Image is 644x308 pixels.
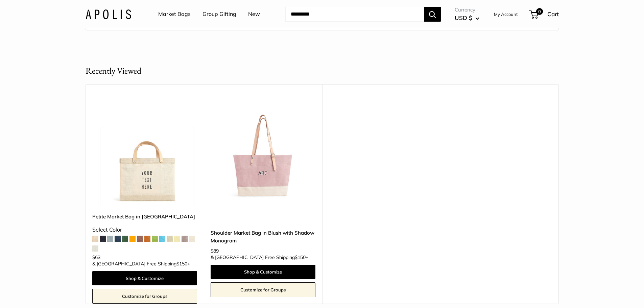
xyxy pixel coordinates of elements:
[455,13,479,23] button: USD $
[211,101,315,206] a: Shoulder Market Bag in Blush with Shadow MonogramShoulder Market Bag in Blush with Shadow Monogram
[176,261,187,267] span: $150
[92,254,100,260] span: $63
[295,254,306,260] span: $150
[285,7,424,22] input: Search...
[211,282,315,297] a: Customize for Groups
[455,5,479,15] span: Currency
[211,248,219,254] span: $89
[424,7,441,22] button: Search
[248,9,260,19] a: New
[92,225,197,235] div: Select Color
[92,261,190,266] span: & [GEOGRAPHIC_DATA] Free Shipping +
[530,9,559,20] a: 0 Cart
[211,255,308,260] span: & [GEOGRAPHIC_DATA] Free Shipping +
[92,101,197,206] a: Petite Market Bag in OatPetite Market Bag in Oat
[86,64,141,77] h2: Recently Viewed
[202,9,236,19] a: Group Gifting
[455,14,472,21] span: USD $
[211,229,315,245] a: Shoulder Market Bag in Blush with Shadow Monogram
[92,271,197,285] a: Shop & Customize
[211,101,315,206] img: Shoulder Market Bag in Blush with Shadow Monogram
[494,10,518,18] a: My Account
[211,265,315,279] a: Shop & Customize
[536,8,543,15] span: 0
[92,213,197,220] a: Petite Market Bag in [GEOGRAPHIC_DATA]
[92,101,197,206] img: Petite Market Bag in Oat
[547,10,559,18] span: Cart
[86,9,131,19] img: Apolis
[158,9,191,19] a: Market Bags
[92,289,197,304] a: Customize for Groups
